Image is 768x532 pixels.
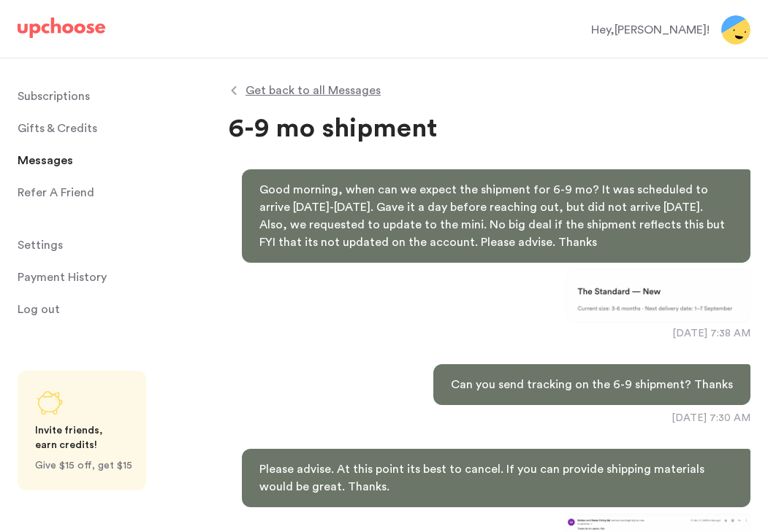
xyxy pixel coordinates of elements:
[18,178,184,207] a: Refer A Friend
[259,181,733,251] p: Good morning, when can we expect the shipment for 6-9 mo? It was scheduled to arrive [DATE]-[DATE...
[566,269,750,323] img: xBkZAPLZ4-Screenshot%202025-09-09%20at%207.33.43%E2%80%AFAM.png
[18,231,184,260] a: Settings
[18,231,63,260] span: Settings
[246,82,381,99] span: Get back to all Messages
[228,111,750,146] div: 6-9 mo shipment
[18,114,184,143] a: Gifts & Credits
[591,21,710,39] div: Hey, [PERSON_NAME] !
[451,376,733,393] p: Can you send tracking on the 6-9 shipment? Thanks
[672,326,750,341] div: [DATE] 7:38 AM
[18,178,94,207] p: Refer A Friend
[18,146,73,175] span: Messages
[18,295,60,324] span: Log out
[18,82,90,111] p: Subscriptions
[18,295,184,324] a: Log out
[259,460,733,496] p: Please advise. At this point its best to cancel. If you can provide shipping materials would be g...
[18,114,97,143] span: Gifts & Credits
[672,411,750,425] div: [DATE] 7:30 AM
[18,18,105,45] a: UpChoose
[18,146,184,175] a: Messages
[18,371,146,490] a: Share UpChoose
[18,263,107,292] p: Payment History
[18,82,184,111] a: Subscriptions
[18,263,184,292] a: Payment History
[18,18,105,38] img: UpChoose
